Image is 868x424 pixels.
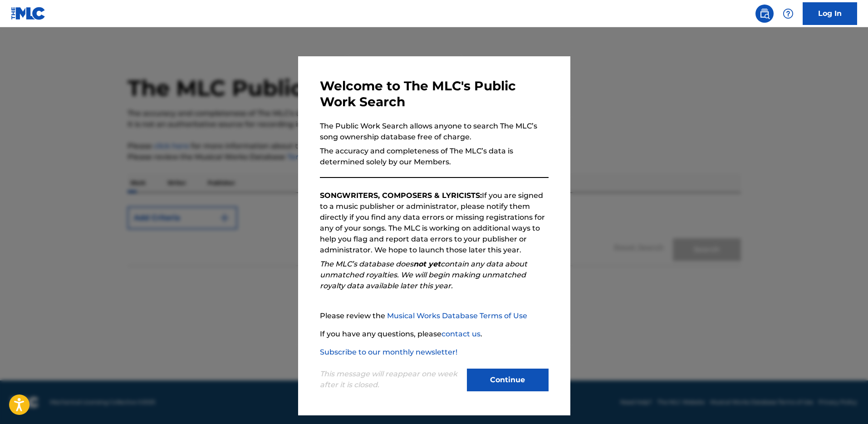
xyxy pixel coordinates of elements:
[320,146,549,168] p: The accuracy and completeness of The MLC’s data is determined solely by our Members.
[413,260,441,268] strong: not yet
[755,5,774,23] a: Public Search
[320,348,457,356] a: Subscribe to our monthly newsletter!
[320,190,549,256] p: If you are signed to a music publisher or administrator, please notify them directly if you find ...
[320,369,461,390] p: This message will reappear one week after it is closed.
[759,8,770,19] img: search
[803,2,857,25] a: Log In
[320,121,549,143] p: The Public Work Search allows anyone to search The MLC’s song ownership database free of charge.
[320,191,482,200] strong: SONGWRITERS, COMPOSERS & LYRICISTS:
[320,78,549,110] h3: Welcome to The MLC's Public Work Search
[783,8,794,19] img: help
[467,369,549,391] button: Continue
[387,311,527,320] a: Musical Works Database Terms of Use
[779,5,797,23] div: Help
[320,311,549,321] p: Please review the
[11,7,46,20] img: MLC Logo
[441,330,481,338] a: contact us
[320,329,549,340] p: If you have any questions, please .
[320,260,527,290] em: The MLC’s database does contain any data about unmatched royalties. We will begin making unmatche...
